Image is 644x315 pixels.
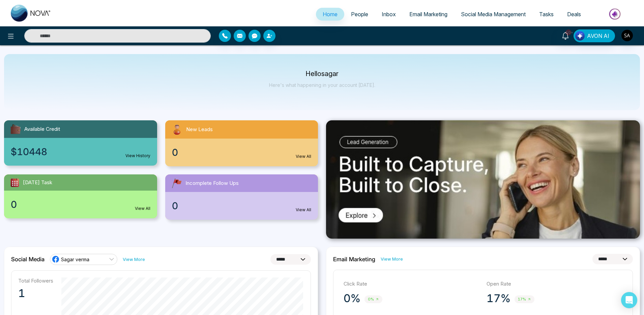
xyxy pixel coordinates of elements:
[269,82,375,88] p: Here's what happening in your account [DATE].
[403,8,454,21] a: Email Marketing
[587,32,609,40] span: AVON AI
[621,30,633,41] img: User Avatar
[296,153,311,160] a: View All
[381,256,403,262] a: View More
[364,295,382,303] span: 0%
[11,197,17,212] span: 0
[11,145,47,159] span: $10448
[567,11,581,18] span: Deals
[454,8,532,21] a: Social Media Management
[172,145,178,160] span: 0
[539,11,554,18] span: Tasks
[382,11,396,18] span: Inbox
[135,205,150,212] a: View All
[487,292,510,305] p: 17%
[560,8,588,21] a: Deals
[351,11,368,18] span: People
[9,177,20,188] img: todayTask.svg
[11,5,51,22] img: Nova CRM Logo
[185,179,239,187] span: Incomplete Follow Ups
[316,8,344,21] a: Home
[344,8,375,21] a: People
[375,8,403,21] a: Inbox
[565,29,572,35] span: 10+
[557,29,574,41] a: 10+
[18,277,53,284] p: Total Followers
[333,256,375,263] h2: Email Marketing
[269,71,375,77] p: Hello sagar
[621,292,637,308] div: Open Intercom Messenger
[161,174,322,220] a: Incomplete Follow Ups0View All
[326,120,640,239] img: .
[171,123,183,136] img: newLeads.svg
[161,120,322,166] a: New Leads0View All
[23,179,52,187] span: [DATE] Task
[171,177,183,189] img: followUps.svg
[461,11,526,18] span: Social Media Management
[409,11,447,18] span: Email Marketing
[125,153,150,159] a: View History
[18,287,53,300] p: 1
[344,280,480,288] p: Click Rate
[487,280,623,288] p: Open Rate
[9,123,22,135] img: availableCredit.svg
[61,256,89,263] span: Sagar verma
[186,126,213,134] span: New Leads
[123,256,145,263] a: View More
[574,29,615,42] button: AVON AI
[591,6,640,22] img: Market-place.gif
[344,292,360,305] p: 0%
[515,295,534,303] span: 17%
[11,256,45,263] h2: Social Media
[323,11,338,18] span: Home
[24,125,60,133] span: Available Credit
[575,31,585,41] img: Lead Flow
[532,8,560,21] a: Tasks
[296,207,311,213] a: View All
[172,199,178,213] span: 0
